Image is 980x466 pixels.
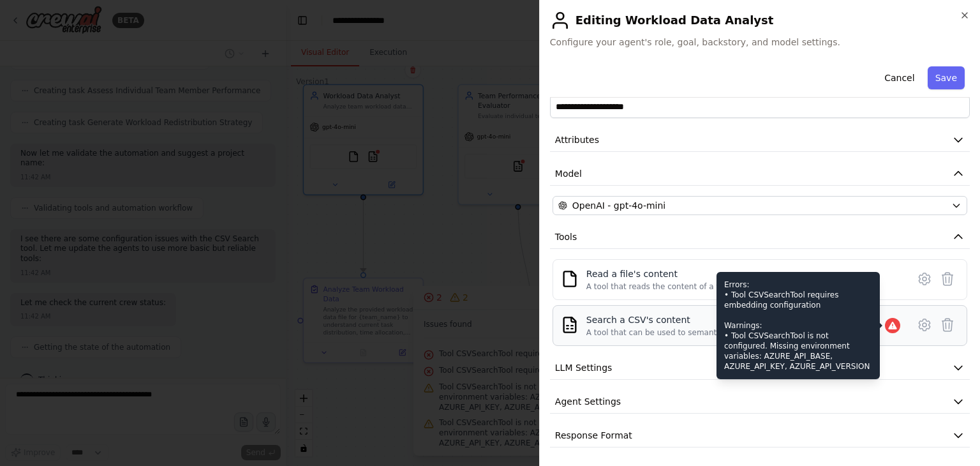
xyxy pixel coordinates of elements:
[928,66,965,89] button: Save
[561,270,579,288] img: FileReadTool
[716,272,880,379] div: Errors: • Tool CSVSearchTool requires embedding configuration Warnings: • Tool CSVSearchTool is n...
[936,267,959,290] button: Delete tool
[550,10,970,31] h2: Editing Workload Data Analyst
[555,395,621,408] span: Agent Settings
[550,162,970,186] button: Model
[555,230,577,243] span: Tools
[572,199,665,212] span: OpenAI - gpt-4o-mini
[586,313,868,326] div: Search a CSV's content
[550,128,970,152] button: Attributes
[550,36,970,49] span: Configure your agent's role, goal, backstory, and model settings.
[555,133,599,146] span: Attributes
[913,313,936,336] button: Configure tool
[550,356,970,380] button: LLM Settings
[553,196,967,215] button: OpenAI - gpt-4o-mini
[586,267,900,280] div: Read a file's content
[586,282,900,292] div: A tool that reads the content of a file. To use this tool, provide a 'file_path' parameter with t...
[550,390,970,414] button: Agent Settings
[555,167,582,180] span: Model
[550,424,970,447] button: Response Format
[561,316,579,334] img: CSVSearchTool
[913,267,936,290] button: Configure tool
[555,429,632,442] span: Response Format
[586,327,868,338] div: A tool that can be used to semantic search a query from a CSV's content.
[877,66,922,89] button: Cancel
[555,361,612,374] span: LLM Settings
[550,225,970,249] button: Tools
[936,313,959,336] button: Delete tool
